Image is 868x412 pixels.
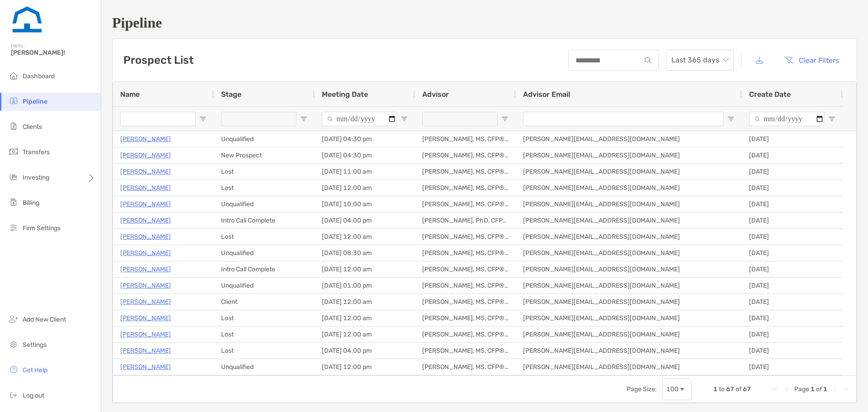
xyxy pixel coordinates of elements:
p: [PERSON_NAME] [120,133,171,145]
p: [PERSON_NAME] [120,247,171,259]
div: [DATE] 12:00 am [315,180,415,196]
button: Clear Filters [777,50,846,70]
div: 100 [666,385,679,393]
div: [DATE] [742,164,843,180]
div: [DATE] 04:00 pm [315,343,415,359]
span: 67 [726,385,734,393]
div: Next Page [831,386,838,393]
span: Advisor Email [523,90,570,99]
a: [PERSON_NAME] [120,150,171,161]
div: [DATE] [742,213,843,228]
span: 1 [713,385,717,393]
div: Lost [214,180,315,196]
img: pipeline icon [8,95,19,106]
div: [DATE] 12:00 am [315,327,415,342]
span: Dashboard [23,72,55,80]
span: Last 365 days [671,50,728,70]
div: [PERSON_NAME][EMAIL_ADDRESS][DOMAIN_NAME] [516,229,742,245]
div: Page Size [662,379,692,400]
span: 67 [743,385,751,393]
a: [PERSON_NAME] [120,199,171,210]
div: [PERSON_NAME][EMAIL_ADDRESS][DOMAIN_NAME] [516,359,742,375]
span: Pipeline [23,98,47,105]
span: Name [120,90,140,99]
div: Unqualified [214,278,315,294]
a: [PERSON_NAME] [120,329,171,340]
a: [PERSON_NAME] [120,296,171,308]
div: [PERSON_NAME], MS, CFP®, CFA®, AFC® [415,180,516,196]
div: [PERSON_NAME][EMAIL_ADDRESS][DOMAIN_NAME] [516,213,742,228]
div: [DATE] [742,261,843,277]
img: add_new_client icon [8,313,19,324]
div: [DATE] [742,196,843,212]
img: logout icon [8,389,19,400]
a: [PERSON_NAME] [120,313,171,324]
span: of [736,385,741,393]
div: [PERSON_NAME][EMAIL_ADDRESS][DOMAIN_NAME] [516,310,742,326]
h3: Prospect List [123,54,193,66]
button: Open Filter Menu [501,115,509,123]
a: [PERSON_NAME] [120,231,171,242]
input: Advisor Email Filter Input [523,112,724,126]
div: Client [214,294,315,310]
div: [PERSON_NAME], MS, CFP®, CFA®, AFC® [415,196,516,212]
input: Create Date Filter Input [749,112,825,126]
div: [PERSON_NAME], MS, CFP®, CFA®, AFC® [415,131,516,147]
span: Settings [23,341,47,349]
img: settings icon [8,339,19,350]
img: dashboard icon [8,70,19,81]
span: Add New Client [23,316,66,323]
img: clients icon [8,121,19,132]
div: [DATE] [742,131,843,147]
div: [PERSON_NAME], MS, CFP®, CFA®, AFC® [415,310,516,326]
div: [DATE] [742,180,843,196]
div: [PERSON_NAME][EMAIL_ADDRESS][DOMAIN_NAME] [516,343,742,359]
div: [DATE] 10:00 am [315,196,415,212]
div: [PERSON_NAME][EMAIL_ADDRESS][DOMAIN_NAME] [516,180,742,196]
span: Log out [23,392,44,399]
span: 1 [811,385,815,393]
div: [PERSON_NAME], PhD, CFP®, CFA [415,213,516,228]
span: Create Date [749,90,791,99]
span: Meeting Date [322,90,368,99]
img: Zoe Logo [11,4,43,36]
div: [PERSON_NAME], MS, CFP®, CFA®, AFC® [415,343,516,359]
div: Lost [214,327,315,342]
div: Lost [214,229,315,245]
p: [PERSON_NAME] [120,215,171,226]
div: [DATE] [742,229,843,245]
p: [PERSON_NAME] [120,361,171,373]
p: [PERSON_NAME] [120,280,171,291]
button: Open Filter Menu [300,115,307,123]
img: transfers icon [8,146,19,157]
div: [PERSON_NAME], MS, CFP®, CFA®, AFC® [415,164,516,180]
div: [PERSON_NAME], MS, CFP®, CFA®, AFC® [415,147,516,163]
span: Get Help [23,366,47,374]
div: [PERSON_NAME], MS, CFP®, CFA®, AFC® [415,359,516,375]
a: [PERSON_NAME] [120,166,171,177]
div: [DATE] [742,278,843,294]
div: [DATE] [742,294,843,310]
div: First Page [773,386,780,393]
button: Open Filter Menu [401,115,408,123]
span: of [816,385,822,393]
div: [PERSON_NAME][EMAIL_ADDRESS][DOMAIN_NAME] [516,261,742,277]
div: [DATE] 12:00 am [315,294,415,310]
button: Open Filter Menu [828,115,835,123]
span: Clients [23,123,42,131]
button: Open Filter Menu [727,115,735,123]
span: Investing [23,174,49,181]
div: [PERSON_NAME], MS, CFP®, CFA®, AFC® [415,229,516,245]
span: Stage [221,90,241,99]
div: [DATE] [742,310,843,326]
div: Unqualified [214,131,315,147]
div: [DATE] 11:00 am [315,164,415,180]
img: input icon [645,57,651,64]
img: firm-settings icon [8,222,19,233]
div: [PERSON_NAME][EMAIL_ADDRESS][DOMAIN_NAME] [516,278,742,294]
div: [PERSON_NAME][EMAIL_ADDRESS][DOMAIN_NAME] [516,294,742,310]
